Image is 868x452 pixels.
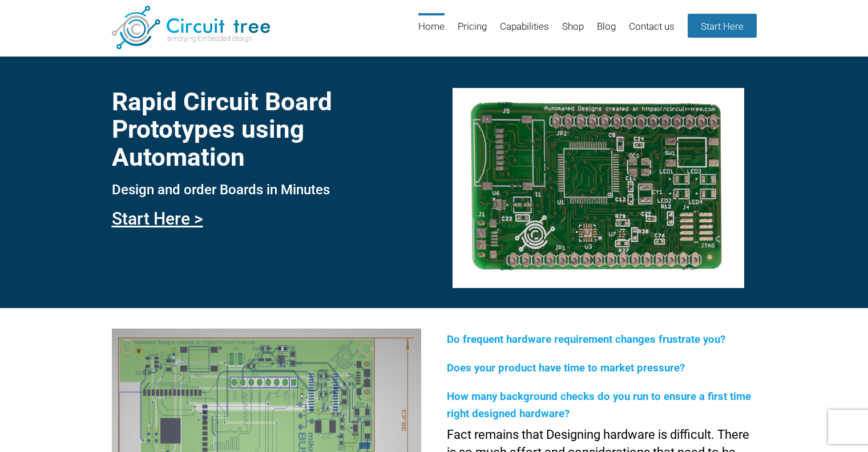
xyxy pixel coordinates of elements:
h3: Design and order Boards in Minutes [112,182,421,197]
img: Circuit Tree [112,6,270,49]
a: Blog [597,13,616,50]
h1: Rapid Circuit Board Prototypes using Automation [112,88,421,171]
span: Does your product have time to market pressure? [447,362,685,374]
a: Start Here > [112,209,203,229]
span: Do frequent hardware requirement changes frustrate you? [447,333,725,346]
a: Shop [562,13,584,50]
a: Home [418,13,445,50]
a: Contact us [629,13,675,50]
a: Capabilities [500,13,549,50]
a: Start Here [688,14,757,38]
span: How many background checks do you run to ensure a first time right designed hardware? [447,390,751,420]
a: Pricing [458,13,487,50]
